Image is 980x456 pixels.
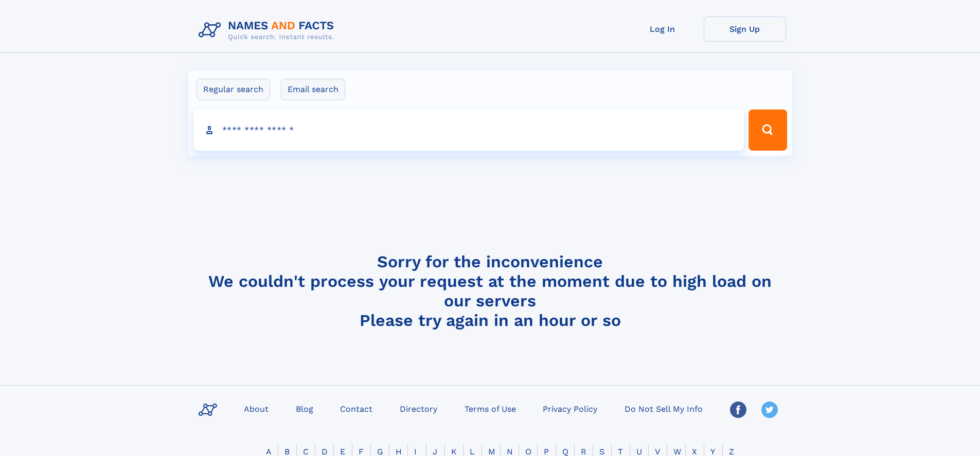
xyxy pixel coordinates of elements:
a: Do Not Sell My Info [620,401,707,416]
a: Terms of Use [460,401,520,416]
a: Directory [396,401,441,416]
img: Twitter [761,402,778,418]
img: Facebook [730,402,746,418]
a: Log In [621,16,704,42]
a: Blog [292,401,317,416]
input: search input [193,110,744,151]
label: Regular search [197,79,270,100]
h4: Sorry for the inconvenience We couldn't process your request at the moment due to high load on ou... [194,252,786,330]
a: Privacy Policy [539,401,601,416]
label: Email search [281,79,345,100]
a: About [240,401,273,416]
button: Search Button [749,110,787,151]
a: Sign Up [704,16,786,42]
a: Contact [336,401,377,416]
img: Logo Names and Facts [194,16,343,44]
